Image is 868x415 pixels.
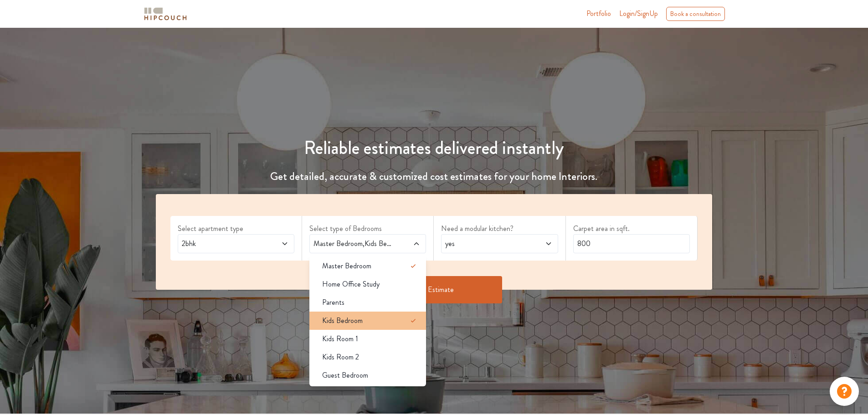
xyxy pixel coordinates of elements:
[143,4,188,24] span: logo-horizontal.svg
[150,137,718,159] h1: Reliable estimates delivered instantly
[666,7,725,21] div: Book a consultation
[573,223,690,234] label: Carpet area in sqft.
[322,370,368,381] span: Guest Bedroom
[441,223,558,234] label: Need a modular kitchen?
[143,6,188,22] img: logo-horizontal.svg
[322,297,344,308] span: Parents
[365,276,502,303] button: Get Estimate
[309,223,426,234] label: Select type of Bedrooms
[322,279,380,290] span: Home Office Study
[178,223,294,234] label: Select apartment type
[586,8,611,19] a: Portfolio
[619,8,658,19] span: Login/SignUp
[573,234,690,253] input: Enter area sqft
[312,238,393,249] span: Master Bedroom,Kids Bedroom
[150,170,718,183] h4: Get detailed, accurate & customized cost estimates for your home Interiors.
[443,238,525,249] span: yes
[322,352,359,363] span: Kids Room 2
[322,315,363,326] span: Kids Bedroom
[180,238,262,249] span: 2bhk
[322,333,358,344] span: Kids Room 1
[322,261,371,272] span: Master Bedroom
